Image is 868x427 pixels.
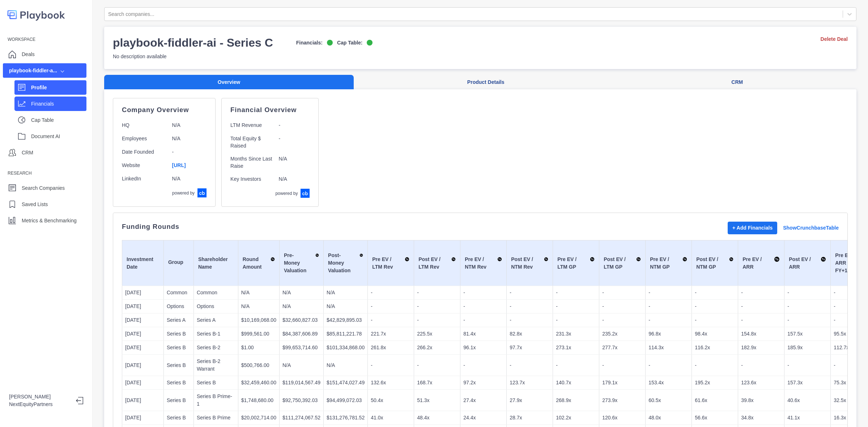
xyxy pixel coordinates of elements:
p: 48.4x [417,414,457,422]
p: N/A [241,289,276,296]
div: Post EV / NTM Rev [511,256,548,271]
p: - [602,303,642,310]
img: on-logo [367,40,373,46]
p: - [695,289,735,296]
p: [DATE] [125,379,161,387]
p: 24.4x [463,414,503,422]
p: 39.8x [741,397,781,404]
p: Employees [122,135,166,142]
p: 41.0x [371,414,411,422]
p: $85,811,221.78 [327,330,365,338]
p: - [463,303,503,310]
p: [DATE] [125,330,161,338]
p: - [787,303,827,310]
p: [DATE] [125,289,161,296]
p: - [741,289,781,296]
p: 114.3x [648,344,689,351]
img: crunchbase-logo [197,188,207,197]
p: N/A [172,175,207,183]
p: Website [122,162,166,169]
div: playbook-fiddler-a... [9,67,57,74]
p: 132.6x [371,379,411,387]
p: Series B Prime [197,414,235,422]
p: 266.2x [417,344,457,351]
img: crunchbase-logo [301,189,310,198]
img: Sort [405,256,409,263]
p: Deals [22,51,35,58]
p: - [695,362,735,369]
p: 140.7x [556,379,596,387]
p: 96.1x [463,344,503,351]
p: Metrics & Benchmarking [22,217,77,225]
p: $94,499,072.03 [327,397,365,404]
p: - [787,289,827,296]
p: 185.9x [787,344,827,351]
p: - [510,316,550,324]
p: 168.7x [417,379,457,387]
p: 120.6x [602,414,642,422]
p: Cap Table: [337,39,363,47]
p: - [172,148,207,156]
p: - [648,362,689,369]
p: - [371,289,411,296]
p: LinkedIn [122,175,166,183]
p: CRM [22,149,33,157]
p: 82.8x [510,330,550,338]
p: 97.7x [510,344,550,351]
div: Group [168,259,189,268]
p: Months Since Last Raise [230,155,273,170]
p: Search Companies [22,184,65,192]
p: N/A [327,303,365,310]
p: 61.6x [695,397,735,404]
p: $119,014,567.49 [282,379,320,387]
p: - [463,316,503,324]
p: - [371,303,411,310]
p: [PERSON_NAME] [9,393,70,401]
p: 40.6x [787,397,827,404]
p: 123.7x [510,379,550,387]
p: 273.1x [556,344,596,351]
div: Post EV / ARR [789,256,826,271]
p: Series B-1 [197,330,235,338]
p: powered by [275,190,298,197]
p: $32,459,460.00 [241,379,276,387]
p: Cap Table [31,116,86,124]
img: on-logo [327,40,333,46]
p: 41.1x [787,414,827,422]
p: $131,276,781.52 [327,414,365,422]
p: LTM Revenue [230,121,273,129]
p: NextEquityPartners [9,401,70,408]
div: Round Amount [243,256,275,271]
p: 154.8x [741,330,781,338]
p: $92,750,392.03 [282,397,320,404]
p: 51.3x [417,397,457,404]
p: Financial Overview [230,107,310,113]
p: 50.4x [371,397,411,404]
p: $32,660,827.03 [282,316,320,324]
p: Series B [167,330,191,338]
p: - [602,316,642,324]
p: Series B-2 [197,344,235,351]
p: 34.8x [741,414,781,422]
p: Common [197,289,235,296]
p: N/A [282,303,320,310]
p: 81.4x [463,330,503,338]
p: Financials: [296,39,323,47]
p: Series A [197,316,235,324]
p: - [279,121,310,129]
p: Series B [167,344,191,351]
img: logo-colored [7,7,65,22]
p: - [741,316,781,324]
p: 48.0x [648,414,689,422]
p: $20,002,714.00 [241,414,276,422]
p: 28.7x [510,414,550,422]
p: $1.00 [241,344,276,351]
img: Sort [636,256,641,263]
img: Sort [682,256,687,263]
p: - [279,135,310,149]
p: - [602,362,642,369]
p: 60.5x [648,397,689,404]
p: - [602,289,642,296]
img: Sort [821,256,826,263]
p: Profile [31,84,86,91]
